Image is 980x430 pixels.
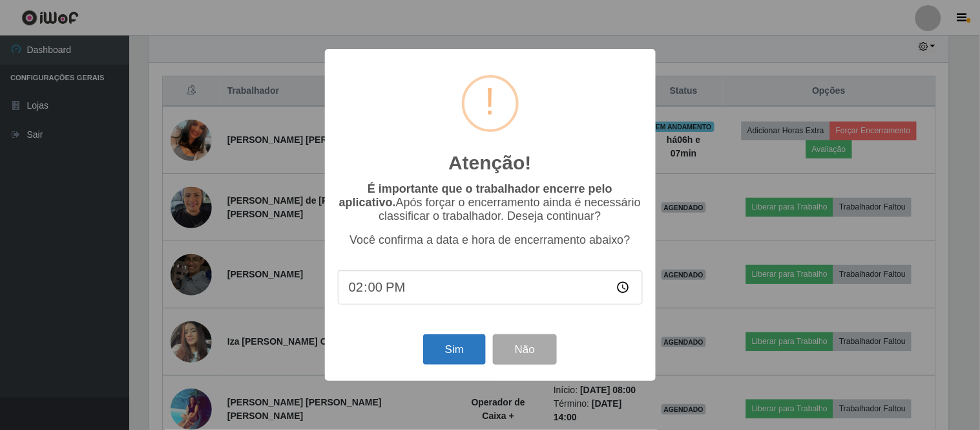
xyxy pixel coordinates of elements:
[493,334,557,365] button: Não
[339,182,612,209] b: É importante que o trabalhador encerre pelo aplicativo.
[338,233,643,247] p: Você confirma a data e hora de encerramento abaixo?
[423,334,486,365] button: Sim
[338,182,643,223] p: Após forçar o encerramento ainda é necessário classificar o trabalhador. Deseja continuar?
[448,151,531,175] h2: Atenção!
